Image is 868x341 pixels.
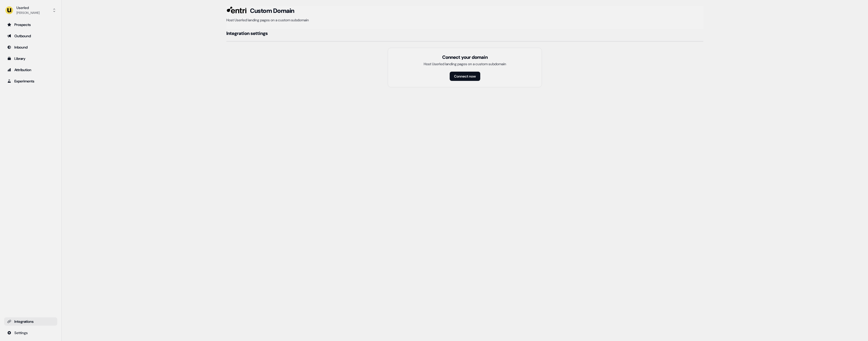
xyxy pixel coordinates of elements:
[7,319,54,324] div: Integrations
[7,330,54,335] div: Settings
[4,66,57,74] a: Go to attribution
[4,329,57,337] a: Go to integrations
[7,45,54,50] div: Inbound
[4,317,57,326] a: Go to integrations
[226,17,703,23] p: Host Userled landing pages on a custom subdomain
[7,22,54,27] div: Prospects
[7,79,54,84] div: Experiments
[4,43,57,51] a: Go to Inbound
[7,33,54,39] div: Outbound
[4,77,57,85] a: Go to experiments
[424,61,506,67] div: Host Userled landing pages on a custom subdomain
[4,54,57,63] a: Go to templates
[16,5,40,10] div: Userled
[4,4,57,16] button: Userled[PERSON_NAME]
[4,21,57,29] a: Go to prospects
[16,10,40,15] div: [PERSON_NAME]
[7,56,54,61] div: Library
[250,7,294,15] h3: Custom Domain
[4,32,57,40] a: Go to outbound experience
[442,54,488,60] div: Connect your domain
[7,67,54,72] div: Attribution
[226,30,268,36] h4: Integration settings
[450,72,480,81] button: Connect now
